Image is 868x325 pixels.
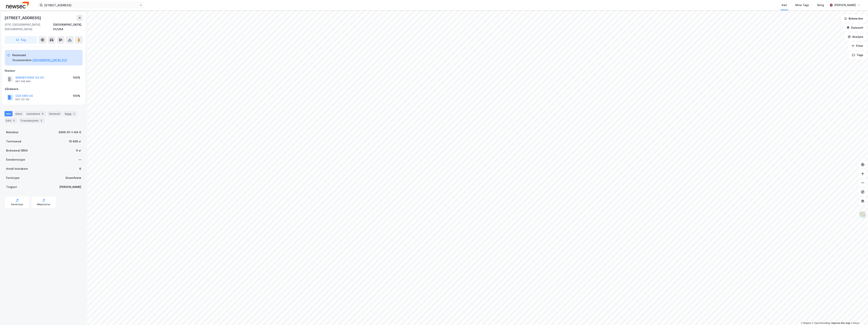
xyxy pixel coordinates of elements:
[5,69,83,73] div: Festere
[73,94,80,98] div: 100%
[53,22,83,32] div: [GEOGRAPHIC_DATA], 51/1/64
[15,80,31,83] div: 987 568 984
[37,203,50,206] div: Miljøstatus
[12,58,32,62] div: Grunneiendom
[6,130,18,135] div: Matrikkel
[48,111,62,116] div: Datasett
[831,322,850,324] a: Improve this map
[817,3,824,7] div: Bolig
[12,53,67,58] div: Festetomt
[6,185,17,189] div: Tinglyst
[795,3,809,7] div: Mine Tags
[12,119,16,122] div: 8
[6,157,25,162] div: Eiendomstype
[72,112,76,116] div: 2
[32,58,67,62] button: [GEOGRAPHIC_DATA], 51/1
[79,157,81,162] div: —
[812,322,830,324] a: OpenStreetMap
[79,166,81,171] div: 6
[41,112,45,116] div: 6
[58,130,81,135] div: 3905-51-1-64-0
[5,118,17,123] div: ESG
[859,211,866,218] img: Z
[6,166,28,171] div: Antall leietakere
[43,2,139,8] input: Søk på adresse, matrikkel, gårdeiere, leietakere eller personer
[5,22,53,32] div: 3170, [GEOGRAPHIC_DATA], [GEOGRAPHIC_DATA]
[782,3,787,7] div: Kart
[73,75,80,80] div: 100%
[5,111,13,116] div: Info
[849,51,866,59] button: Tags
[844,33,866,41] button: Analyse
[14,111,24,116] div: Eiere
[834,3,856,7] div: [PERSON_NAME]
[5,15,42,21] div: [STREET_ADDRESS]
[11,203,23,206] div: Geoinnsyn
[848,42,866,50] button: Filter
[6,176,20,180] div: Festetype
[6,139,21,144] div: Tomteareal
[843,24,866,32] button: Datasett
[6,148,28,153] div: Bruksareal (BRA)
[5,36,37,44] button: Tag
[63,111,77,116] div: Bygg
[25,111,46,116] div: Leietakere
[849,307,868,325] iframe: Chat Widget
[19,118,45,123] div: Transaksjoner
[841,15,866,22] button: Bokmerker
[59,185,81,189] div: [PERSON_NAME]
[65,176,81,180] div: Grunnfeste
[69,139,81,144] div: 15 428 ㎡
[76,148,81,153] div: 0 ㎡
[39,119,43,122] div: 5
[849,307,868,325] div: Kontrollprogram for chat
[6,2,29,8] img: newsec-logo.f6e21ccffca1b3a03d2d.png
[15,98,29,101] div: 855 132 192
[5,87,83,91] div: Gårdeiere
[801,322,811,324] a: Mapbox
